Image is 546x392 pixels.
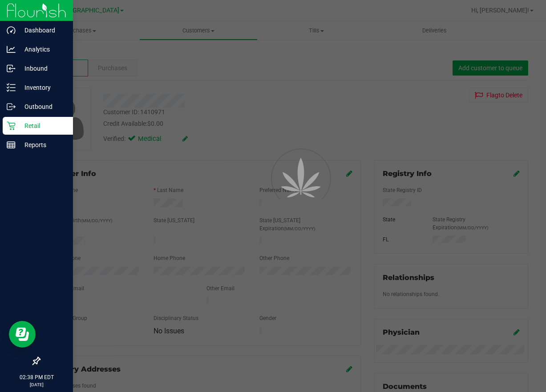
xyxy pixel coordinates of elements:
p: Inventory [16,82,69,93]
p: 02:38 PM EDT [4,373,69,381]
p: Retail [16,120,69,131]
inline-svg: Retail [7,121,16,130]
p: [DATE] [4,381,69,388]
p: Inbound [16,63,69,74]
p: Analytics [16,44,69,55]
inline-svg: Outbound [7,102,16,111]
p: Outbound [16,101,69,112]
p: Reports [16,140,69,150]
inline-svg: Inbound [7,64,16,73]
inline-svg: Analytics [7,45,16,54]
p: Dashboard [16,25,69,36]
inline-svg: Inventory [7,83,16,92]
inline-svg: Dashboard [7,26,16,35]
iframe: Resource center [9,321,36,348]
inline-svg: Reports [7,140,16,149]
